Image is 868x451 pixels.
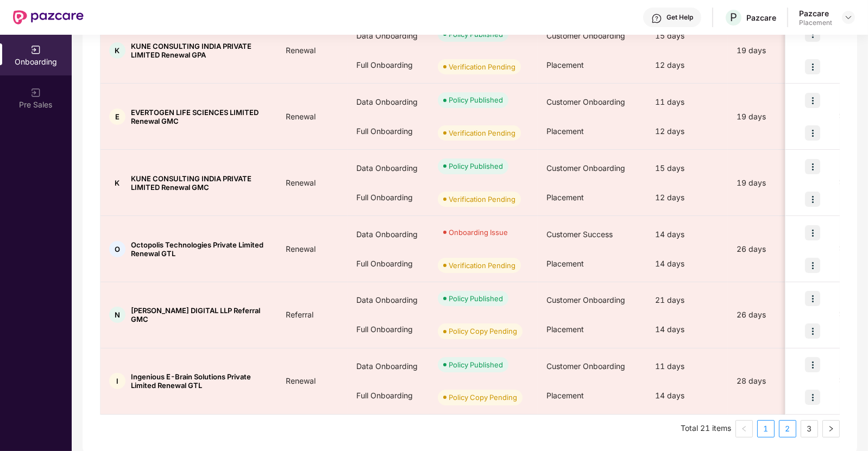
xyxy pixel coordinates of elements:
div: Data Onboarding [348,21,429,50]
div: 19 days [728,45,820,56]
div: Verification Pending [449,61,515,72]
div: 15 days [646,154,728,183]
div: Onboarding Issue [449,227,508,238]
div: 11 days [646,352,728,381]
div: 28 days [728,375,820,387]
button: right [822,420,840,437]
div: 11 days [646,87,728,117]
li: 2 [779,420,796,437]
div: Policy Published [449,359,503,370]
div: 12 days [646,117,728,146]
img: icon [805,159,820,174]
img: icon [805,390,820,405]
div: 15 days [646,21,728,50]
div: K [109,175,125,191]
span: Placement [546,60,584,69]
div: Full Onboarding [348,117,429,146]
a: 2 [779,421,796,437]
span: [PERSON_NAME] DIGITAL LLP Referral GMC [131,306,268,323]
img: icon [805,225,820,240]
li: Previous Page [735,420,753,437]
div: Policy Published [449,293,503,304]
span: Placement [546,325,584,334]
span: Placement [546,391,584,400]
div: 14 days [646,381,728,410]
img: icon [805,93,820,108]
span: Customer Success [546,230,613,239]
img: icon [805,192,820,207]
a: 1 [758,421,774,437]
span: Placement [546,193,584,202]
div: 26 days [728,309,820,321]
div: Data Onboarding [348,220,429,249]
span: Customer Onboarding [546,361,625,371]
span: Customer Onboarding [546,31,625,40]
span: Ingenious E-Brain Solutions Private Limited Renewal GTL [131,372,268,390]
a: 3 [801,421,817,437]
div: 12 days [646,183,728,212]
div: Policy Published [449,94,503,105]
img: icon [805,258,820,273]
span: Renewal [277,376,324,385]
div: Placement [799,18,832,27]
span: Renewal [277,244,324,253]
img: svg+xml;base64,PHN2ZyB3aWR0aD0iMjAiIGhlaWdodD0iMjAiIHZpZXdCb3g9IjAgMCAyMCAyMCIgZmlsbD0ibm9uZSIgeG... [30,45,41,55]
div: Policy Copy Pending [449,326,517,336]
span: Customer Onboarding [546,295,625,304]
div: Verification Pending [449,194,515,205]
div: Policy Copy Pending [449,392,517,403]
img: icon [805,323,820,339]
div: Verification Pending [449,260,515,271]
span: Octopolis Technologies Private Limited Renewal GTL [131,240,268,258]
div: 21 days [646,285,728,315]
div: Verification Pending [449,128,515,138]
button: left [735,420,753,437]
div: E [109,109,125,125]
li: 3 [801,420,818,437]
div: Data Onboarding [348,154,429,183]
li: Total 21 items [681,420,731,437]
div: K [109,42,125,59]
img: New Pazcare Logo [13,10,84,24]
span: Renewal [277,46,324,55]
img: svg+xml;base64,PHN2ZyB3aWR0aD0iMjAiIGhlaWdodD0iMjAiIHZpZXdCb3g9IjAgMCAyMCAyMCIgZmlsbD0ibm9uZSIgeG... [30,87,41,98]
div: N [109,307,125,323]
span: KUNE CONSULTING INDIA PRIVATE LIMITED Renewal GPA [131,42,268,59]
img: icon [805,59,820,74]
div: Full Onboarding [348,381,429,410]
span: Placement [546,126,584,136]
div: Full Onboarding [348,315,429,344]
div: O [109,241,125,257]
div: Policy Published [449,161,503,171]
img: icon [805,357,820,372]
div: 14 days [646,220,728,249]
div: 14 days [646,249,728,278]
span: right [828,425,834,432]
div: Data Onboarding [348,87,429,117]
div: I [109,373,125,389]
span: Customer Onboarding [546,97,625,106]
img: svg+xml;base64,PHN2ZyBpZD0iSGVscC0zMngzMiIgeG1sbnM9Imh0dHA6Ly93d3cudzMub3JnLzIwMDAvc3ZnIiB3aWR0aD... [651,13,662,24]
span: Customer Onboarding [546,163,625,173]
div: Full Onboarding [348,249,429,278]
span: Renewal [277,178,324,187]
div: 14 days [646,315,728,344]
div: Pazcare [746,12,776,23]
div: Pazcare [799,8,832,18]
span: Renewal [277,112,324,121]
img: icon [805,125,820,141]
span: KUNE CONSULTING INDIA PRIVATE LIMITED Renewal GMC [131,174,268,192]
div: Full Onboarding [348,50,429,80]
div: 19 days [728,111,820,123]
div: 19 days [728,177,820,189]
img: svg+xml;base64,PHN2ZyBpZD0iRHJvcGRvd24tMzJ4MzIiIHhtbG5zPSJodHRwOi8vd3d3LnczLm9yZy8yMDAwL3N2ZyIgd2... [844,13,853,22]
div: 12 days [646,50,728,80]
div: Get Help [666,13,693,22]
img: icon [805,291,820,306]
div: Data Onboarding [348,352,429,381]
li: 1 [757,420,775,437]
span: P [730,11,737,24]
span: Placement [546,259,584,268]
span: Referral [277,310,322,319]
span: EVERTOGEN LIFE SCIENCES LIMITED Renewal GMC [131,108,268,125]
